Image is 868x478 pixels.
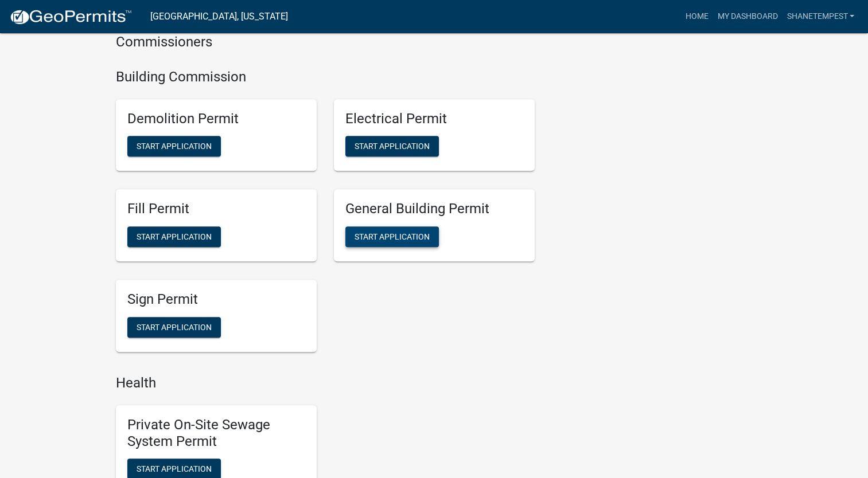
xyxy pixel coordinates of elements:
h5: Demolition Permit [127,111,305,127]
h4: Commissioners [116,34,535,50]
button: Start Application [127,136,221,156]
button: Start Application [127,226,221,247]
a: shanetempest [782,6,859,28]
a: My Dashboard [713,6,782,28]
h5: Private On-Site Sewage System Permit [127,417,305,450]
h5: Fill Permit [127,201,305,217]
h4: Building Commission [116,69,535,85]
h4: Health [116,375,535,391]
h5: Sign Permit [127,291,305,308]
span: Start Application [137,142,212,151]
span: Start Application [355,232,430,241]
span: Start Application [137,464,212,473]
span: Start Application [355,142,430,151]
h5: General Building Permit [345,201,523,217]
button: Start Application [127,317,221,338]
button: Start Application [345,226,439,247]
span: Start Application [137,323,212,332]
a: [GEOGRAPHIC_DATA], [US_STATE] [150,7,288,26]
h5: Electrical Permit [345,111,523,127]
span: Start Application [137,232,212,241]
a: Home [680,6,713,28]
button: Start Application [345,136,439,156]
